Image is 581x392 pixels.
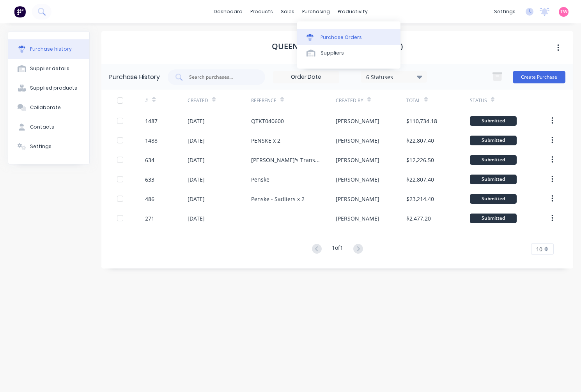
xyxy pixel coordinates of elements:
[273,71,339,83] input: Order Date
[470,97,487,104] div: Status
[145,136,158,145] div: 1488
[8,78,89,98] button: Supplied products
[30,124,54,131] div: Contacts
[470,116,517,126] div: Submitted
[8,117,89,137] button: Contacts
[406,175,434,184] div: $22,807.40
[210,6,246,18] a: dashboard
[321,49,344,57] div: Suppliers
[8,39,89,59] button: Purchase history
[188,175,205,184] div: [DATE]
[406,97,420,104] div: Total
[406,214,431,222] div: $2,477.20
[188,214,205,222] div: [DATE]
[336,195,379,203] div: [PERSON_NAME]
[188,156,205,164] div: [DATE]
[188,136,205,145] div: [DATE]
[490,6,519,18] div: settings
[470,136,517,145] div: Submitted
[145,117,158,125] div: 1487
[251,156,320,164] div: [PERSON_NAME]'s Transport
[30,85,77,92] div: Supplied products
[145,97,148,104] div: #
[406,117,437,125] div: $110,734.18
[336,117,379,125] div: [PERSON_NAME]
[188,117,205,125] div: [DATE]
[188,195,205,203] div: [DATE]
[30,143,51,150] div: Settings
[470,155,517,165] div: Submitted
[109,72,160,82] div: Purchase History
[406,195,434,203] div: $23,214.40
[336,156,379,164] div: [PERSON_NAME]
[8,98,89,117] button: Collaborate
[513,71,565,83] button: Create Purchase
[251,175,269,184] div: Penske
[297,45,400,61] a: Suppliers
[145,156,154,164] div: 634
[145,195,154,203] div: 486
[30,104,61,111] div: Collaborate
[298,6,334,18] div: purchasing
[366,72,422,81] div: 6 Statuses
[297,29,400,45] a: Purchase Orders
[470,214,517,223] div: Submitted
[30,46,72,53] div: Purchase history
[272,42,403,51] h1: Queensland Thermo King (QTK)
[406,156,434,164] div: $12,226.50
[406,136,434,145] div: $22,807.40
[145,175,154,184] div: 633
[188,73,253,81] input: Search purchases...
[336,214,379,222] div: [PERSON_NAME]
[321,34,362,41] div: Purchase Orders
[251,97,276,104] div: Reference
[334,6,372,18] div: productivity
[251,195,305,203] div: Penske - Sadliers x 2
[336,97,363,104] div: Created By
[336,175,379,184] div: [PERSON_NAME]
[560,8,567,15] span: TW
[188,97,208,104] div: Created
[251,117,284,125] div: QTKT040600
[251,136,280,145] div: PENSKE x 2
[8,137,89,156] button: Settings
[277,6,298,18] div: sales
[145,214,154,222] div: 271
[470,175,517,184] div: Submitted
[8,59,89,78] button: Supplier details
[332,244,343,255] div: 1 of 1
[536,245,542,253] span: 10
[246,6,277,18] div: products
[14,6,26,18] img: Factory
[470,194,517,204] div: Submitted
[30,65,69,72] div: Supplier details
[336,136,379,145] div: [PERSON_NAME]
